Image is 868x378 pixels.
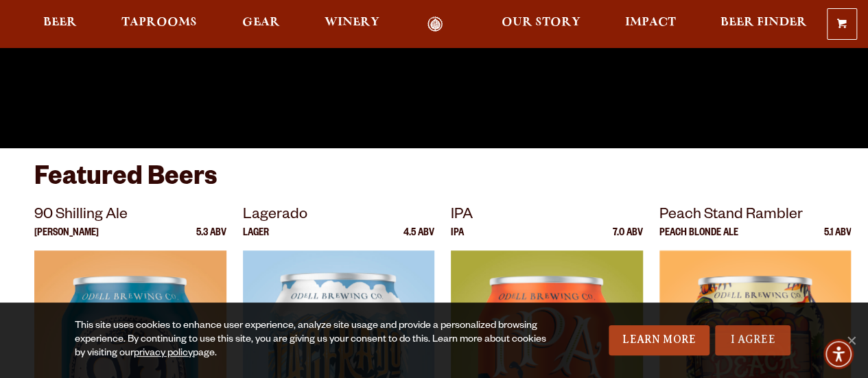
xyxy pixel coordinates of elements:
[243,204,435,228] p: Lagerado
[243,228,269,250] p: Lager
[613,228,643,250] p: 7.0 ABV
[720,17,807,28] span: Beer Finder
[502,17,580,28] span: Our Story
[616,16,685,32] a: Impact
[43,17,77,28] span: Beer
[493,16,589,32] a: Our Story
[196,228,226,250] p: 5.3 ABV
[325,17,379,28] span: Winery
[233,16,289,32] a: Gear
[134,349,193,359] a: privacy policy
[659,228,738,250] p: Peach Blonde Ale
[75,320,554,361] div: This site uses cookies to enhance user experience, analyze site usage and provide a personalized ...
[34,228,99,250] p: [PERSON_NAME]
[34,204,226,228] p: 90 Shilling Ale
[659,204,852,228] p: Peach Stand Rambler
[451,204,643,228] p: IPA
[410,16,461,32] a: Odell Home
[113,16,206,32] a: Taprooms
[715,325,790,355] a: I Agree
[316,16,388,32] a: Winery
[625,17,676,28] span: Impact
[451,228,464,250] p: IPA
[121,17,197,28] span: Taprooms
[403,228,434,250] p: 4.5 ABV
[242,17,280,28] span: Gear
[34,162,834,204] h3: Featured Beers
[712,16,816,32] a: Beer Finder
[34,16,86,32] a: Beer
[823,228,851,250] p: 5.1 ABV
[823,339,854,369] div: Accessibility Menu
[609,325,709,355] a: Learn More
